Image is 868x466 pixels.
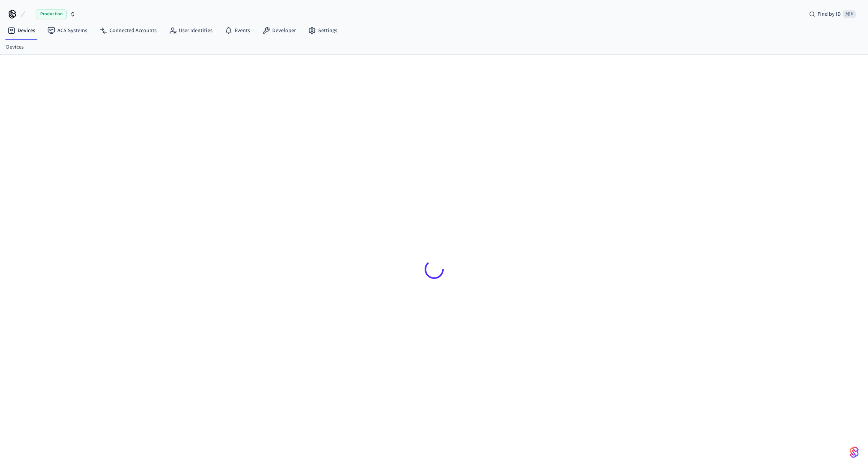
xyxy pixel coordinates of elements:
[93,24,163,37] a: Connected Accounts
[219,24,256,37] a: Events
[2,24,41,37] a: Devices
[256,24,302,37] a: Developer
[803,7,862,21] div: Find by ID⌘ K
[302,24,343,37] a: Settings
[850,446,859,458] img: SeamLogoGradient.69752ec5.svg
[36,9,67,19] span: Production
[163,24,219,37] a: User Identities
[6,43,24,51] a: Devices
[817,10,841,18] span: Find by ID
[843,10,856,18] span: ⌘ K
[41,24,93,37] a: ACS Systems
